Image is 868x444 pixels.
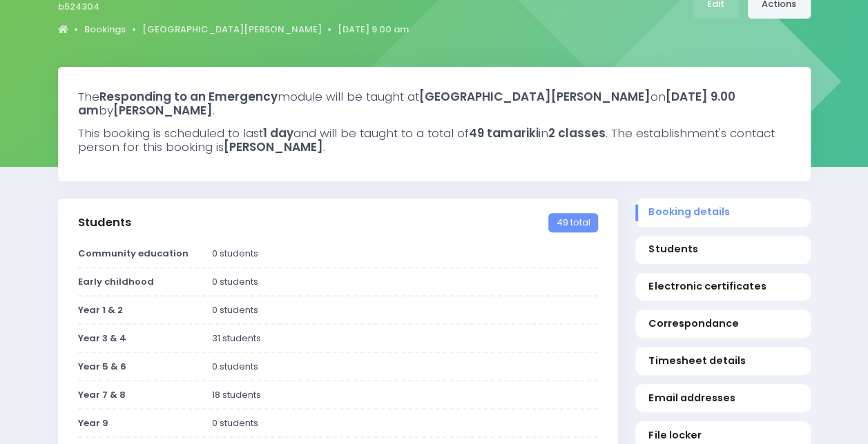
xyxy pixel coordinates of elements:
a: Students [635,236,811,264]
strong: Year 7 & 8 [78,388,126,401]
div: 0 students [204,247,606,261]
h3: This booking is scheduled to last and will be taught to a total of in . The establishment's conta... [78,126,791,154]
strong: Early childhood [78,275,154,288]
strong: [PERSON_NAME] [113,102,213,119]
strong: [DATE] 9.00 am [78,88,735,119]
strong: [PERSON_NAME] [224,139,323,155]
span: Electronic certificates [648,279,797,294]
a: Booking details [635,199,811,227]
strong: 2 classes [548,125,606,141]
span: Students [648,242,797,256]
div: 18 students [204,388,606,402]
strong: 49 tamariki [469,125,539,141]
span: Email addresses [648,391,797,405]
strong: Year 5 & 6 [78,360,126,373]
strong: 1 day [263,125,293,141]
h3: The module will be taught at on by . [78,90,791,118]
strong: Responding to an Emergency [99,88,278,105]
div: 0 students [204,360,606,374]
span: File locker [648,428,797,443]
strong: Year 9 [78,416,108,430]
strong: [GEOGRAPHIC_DATA][PERSON_NAME] [419,88,650,105]
span: Correspondance [648,316,797,331]
div: 0 students [204,275,606,289]
strong: Community education [78,247,189,260]
a: Email addresses [635,384,811,412]
span: 49 total [548,213,597,232]
a: Electronic certificates [635,273,811,301]
a: Correspondance [635,310,811,338]
div: 0 students [204,303,606,317]
a: [DATE] 9.00 am [338,23,409,37]
div: 31 students [204,332,606,345]
span: Booking details [648,205,797,219]
a: [GEOGRAPHIC_DATA][PERSON_NAME] [142,23,322,37]
h3: Students [78,216,131,230]
strong: Year 3 & 4 [78,332,126,345]
strong: Year 1 & 2 [78,303,123,316]
a: Bookings [84,23,126,37]
div: 0 students [204,416,606,430]
span: Timesheet details [648,354,797,368]
a: Timesheet details [635,347,811,375]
